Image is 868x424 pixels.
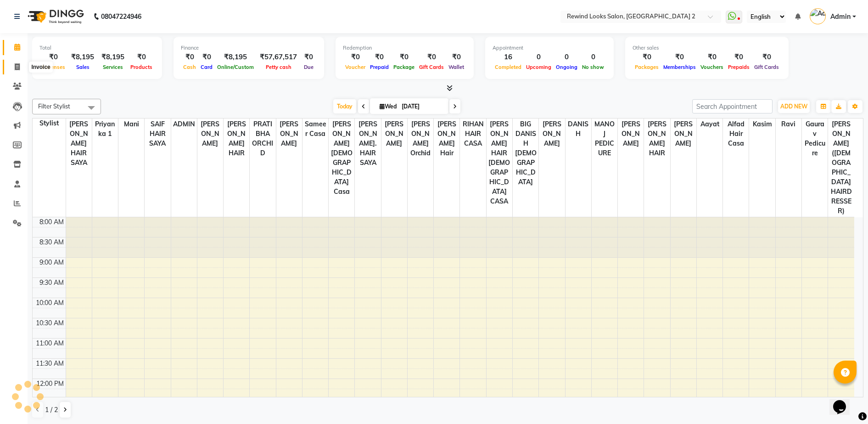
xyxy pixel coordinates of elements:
div: Invoice [29,62,52,73]
span: kasim [749,119,775,130]
span: [PERSON_NAME] ([DEMOGRAPHIC_DATA] HAIRDRESSER) [828,119,854,217]
span: Wed [377,103,399,110]
div: ₹8,195 [98,52,128,62]
span: ADMIN [171,119,197,130]
span: Gift Cards [752,64,781,70]
input: 2025-09-03 [399,100,445,113]
div: ₹0 [198,52,215,62]
span: Services [101,64,125,70]
span: Completed [493,64,524,70]
span: Mani [118,119,144,130]
div: ₹8,195 [67,52,98,62]
div: ₹0 [726,52,752,62]
span: Online/Custom [215,64,256,70]
span: [PERSON_NAME] [618,119,644,149]
span: Admin [830,12,851,22]
div: 12:00 PM [34,379,66,389]
button: ADD NEW [778,100,810,113]
input: Search Appointment [692,99,773,113]
div: 11:30 AM [34,359,66,368]
span: Card [198,64,215,70]
div: 0 [524,52,554,62]
div: 0 [554,52,580,62]
div: 10:30 AM [34,318,66,328]
span: SAIF HAIR SAYA [145,119,170,149]
span: Gaurav pedicure [802,119,828,159]
img: logo [23,4,86,29]
div: ₹0 [752,52,781,62]
div: ₹0 [301,52,317,62]
div: ₹0 [633,52,661,62]
span: Gift Cards [417,64,446,70]
span: Sales [74,64,92,70]
div: 16 [493,52,524,62]
span: Packages [633,64,661,70]
span: Petty cash [263,64,294,70]
div: ₹0 [39,52,67,62]
span: [PERSON_NAME] orchid [408,119,433,159]
span: ravi [776,119,801,130]
span: [PERSON_NAME] Hair [434,119,459,159]
span: Filter Stylist [38,102,70,110]
span: [PERSON_NAME] HAIR [224,119,249,159]
div: ₹0 [661,52,698,62]
div: ₹0 [368,52,391,62]
div: ₹0 [181,52,198,62]
span: Package [391,64,417,70]
div: 9:30 AM [38,278,66,288]
span: MANOJ PEDICURE [592,119,617,159]
span: PRATIBHA ORCHID [250,119,275,159]
span: [PERSON_NAME] HAIR [644,119,670,159]
div: ₹8,195 [215,52,256,62]
div: ₹0 [391,52,417,62]
span: Today [333,99,356,113]
span: [PERSON_NAME] [276,119,302,149]
div: 10:00 AM [34,298,66,308]
span: Prepaid [368,64,391,70]
span: Due [302,64,316,70]
span: [PERSON_NAME] HAIR SAYA [66,119,92,169]
div: ₹0 [446,52,466,62]
span: Alfad hair Casa [723,119,749,149]
span: Ongoing [554,64,580,70]
div: Redemption [343,44,466,52]
img: Admin [810,8,826,24]
div: ₹0 [128,52,155,62]
span: [PERSON_NAME] [671,119,696,149]
div: Finance [181,44,317,52]
span: 1 / 2 [45,405,58,415]
iframe: chat widget [829,387,859,415]
div: 9:00 AM [38,258,66,267]
div: Other sales [633,44,781,52]
div: ₹0 [417,52,446,62]
div: 8:00 AM [38,217,66,227]
span: [PERSON_NAME] HAIR [DEMOGRAPHIC_DATA] CASA [487,119,512,207]
div: ₹0 [343,52,368,62]
span: sameer casa [302,119,328,140]
div: Appointment [493,44,606,52]
span: [PERSON_NAME] [DEMOGRAPHIC_DATA] casa [329,119,354,198]
b: 08047224946 [101,4,141,29]
span: Prepaids [726,64,752,70]
div: ₹57,67,517 [256,52,301,62]
div: 8:30 AM [38,237,66,247]
span: RIHAN HAIR CASA [460,119,486,149]
div: 11:00 AM [34,339,66,348]
span: Cash [181,64,198,70]
span: Memberships [661,64,698,70]
span: Products [128,64,155,70]
span: DANISH [566,119,591,140]
div: ₹0 [698,52,726,62]
span: aayat [697,119,722,130]
span: No show [580,64,606,70]
span: [PERSON_NAME] [381,119,407,149]
span: Upcoming [524,64,554,70]
div: Stylist [33,119,66,128]
span: ADD NEW [780,103,807,110]
span: Voucher [343,64,368,70]
span: [PERSON_NAME]. HAIR SAYA [355,119,381,169]
span: [PERSON_NAME] [539,119,565,149]
span: [PERSON_NAME] [197,119,223,149]
span: Priyanka 1 [92,119,118,140]
div: Total [39,44,155,52]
